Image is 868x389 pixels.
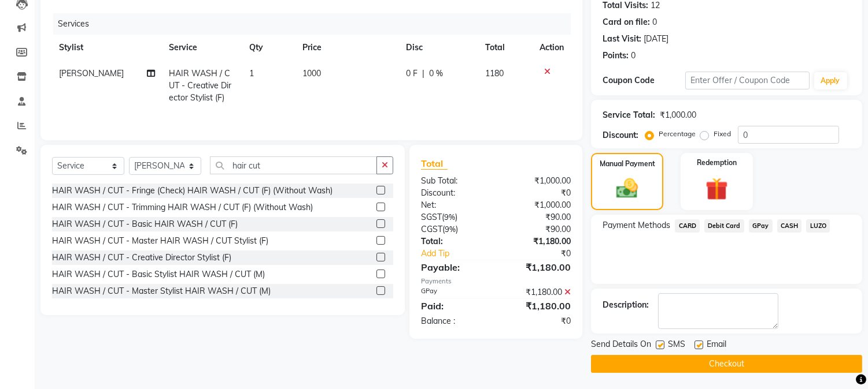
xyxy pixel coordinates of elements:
[510,248,580,260] div: ₹0
[210,156,377,174] input: Search or Scan
[421,212,442,222] span: SGST
[52,235,268,247] div: HAIR WASH / CUT - Master HAIR WASH / CUT Stylist (F)
[631,50,636,62] div: 0
[52,218,238,230] div: HAIR WASH / CUT - Basic HAIR WASH / CUT (F)
[533,35,571,61] th: Action
[169,68,232,103] span: HAIR WASH / CUT - Creative Director Stylist (F)
[675,219,700,233] span: CARD
[412,235,496,248] div: Total:
[412,187,496,199] div: Discount:
[714,129,731,139] label: Fixed
[249,68,254,78] span: 1
[52,185,333,197] div: HAIR WASH / CUT - Fringe (Check) HAIR WASH / CUT (F) (Without Wash)
[707,338,726,353] span: Email
[496,235,580,248] div: ₹1,180.00
[52,285,271,297] div: HAIR WASH / CUT - Master Stylist HAIR WASH / CUT (M)
[422,68,424,80] span: |
[603,16,650,28] div: Card on file:
[412,260,496,274] div: Payable:
[302,68,321,78] span: 1000
[644,33,668,45] div: [DATE]
[412,223,496,235] div: ( )
[486,68,504,78] span: 1180
[53,13,579,35] div: Services
[668,338,685,353] span: SMS
[749,219,773,233] span: GPay
[412,315,496,327] div: Balance :
[496,315,580,327] div: ₹0
[421,224,442,234] span: CGST
[600,159,655,169] label: Manual Payment
[496,175,580,187] div: ₹1,000.00
[699,175,735,203] img: _gift.svg
[652,16,657,28] div: 0
[806,219,830,233] span: LUZO
[591,355,862,373] button: Checkout
[59,68,124,78] span: [PERSON_NAME]
[412,211,496,223] div: ( )
[603,219,670,231] span: Payment Methods
[496,299,580,313] div: ₹1,180.00
[412,199,496,211] div: Net:
[603,74,685,87] div: Coupon Code
[603,50,629,62] div: Points:
[610,176,644,201] img: _cash.svg
[421,276,571,286] div: Payments
[479,35,533,61] th: Total
[496,187,580,199] div: ₹0
[496,199,580,211] div: ₹1,000.00
[421,158,448,170] span: Total
[603,33,641,45] div: Last Visit:
[412,175,496,187] div: Sub Total:
[697,158,737,168] label: Redemption
[814,72,847,89] button: Apply
[52,268,265,280] div: HAIR WASH / CUT - Basic Stylist HAIR WASH / CUT (M)
[603,109,655,121] div: Service Total:
[52,201,313,214] div: HAIR WASH / CUT - Trimming HAIR WASH / CUT (F) (Without Wash)
[496,260,580,274] div: ₹1,180.00
[52,252,231,264] div: HAIR WASH / CUT - Creative Director Stylist (F)
[162,35,243,61] th: Service
[603,129,638,141] div: Discount:
[496,223,580,235] div: ₹90.00
[429,68,443,80] span: 0 %
[296,35,399,61] th: Price
[52,35,162,61] th: Stylist
[660,109,696,121] div: ₹1,000.00
[445,225,456,234] span: 9%
[659,129,696,139] label: Percentage
[704,219,744,233] span: Debit Card
[412,299,496,313] div: Paid:
[412,248,510,260] a: Add Tip
[777,219,802,233] span: CASH
[685,72,809,89] input: Enter Offer / Coupon Code
[603,299,649,311] div: Description:
[406,68,418,80] span: 0 F
[412,286,496,298] div: GPay
[242,35,296,61] th: Qty
[399,35,478,61] th: Disc
[591,338,651,353] span: Send Details On
[496,211,580,223] div: ₹90.00
[496,286,580,298] div: ₹1,180.00
[444,212,455,222] span: 9%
